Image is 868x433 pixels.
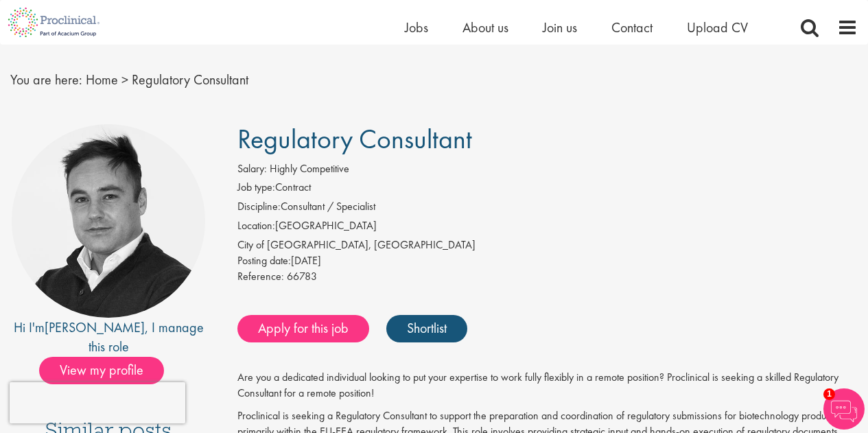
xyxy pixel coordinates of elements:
[823,388,835,400] span: 1
[10,382,185,423] iframe: reCAPTCHA
[462,19,508,36] a: About us
[237,218,858,237] li: [GEOGRAPHIC_DATA]
[386,315,467,342] a: Shortlist
[237,253,858,269] div: [DATE]
[823,388,865,430] img: Chatbot
[237,218,275,234] label: Location:
[237,161,267,177] label: Salary:
[237,253,291,268] span: Posting date:
[237,199,281,215] label: Discipline:
[270,161,349,176] span: Highly Competitive
[10,71,82,89] span: You are here:
[287,269,317,283] span: 66783
[237,315,369,342] a: Apply for this job
[12,124,205,318] img: imeage of recruiter Peter Duvall
[86,71,118,89] a: breadcrumb link
[39,357,164,384] span: View my profile
[237,269,284,285] label: Reference:
[237,180,275,196] label: Job type:
[611,19,653,36] a: Contact
[39,360,178,377] a: View my profile
[121,71,128,89] span: >
[45,318,145,336] a: [PERSON_NAME]
[10,318,207,357] div: Hi I'm , I manage this role
[405,19,428,36] a: Jobs
[543,19,577,36] a: Join us
[237,237,858,253] div: City of [GEOGRAPHIC_DATA], [GEOGRAPHIC_DATA]
[237,180,858,199] li: Contract
[237,121,472,156] span: Regulatory Consultant
[237,199,858,218] li: Consultant / Specialist
[237,370,858,401] p: Are you a dedicated individual looking to put your expertise to work fully flexibly in a remote p...
[687,19,748,36] a: Upload CV
[132,71,248,89] span: Regulatory Consultant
